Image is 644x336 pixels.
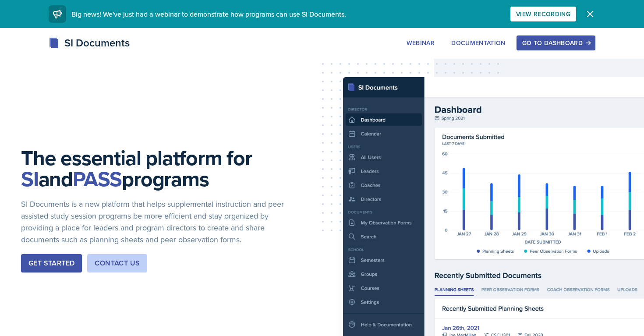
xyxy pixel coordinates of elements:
div: SI Documents [49,35,130,51]
div: Webinar [407,39,435,46]
span: Big news! We've just had a webinar to demonstrate how programs can use SI Documents. [71,9,346,19]
button: Documentation [446,35,511,50]
div: View Recording [516,11,570,18]
div: Go to Dashboard [522,39,590,46]
button: Go to Dashboard [517,35,595,50]
div: Get Started [28,258,74,269]
button: Get Started [21,254,82,272]
button: View Recording [510,7,576,21]
div: Documentation [451,39,506,46]
div: Contact Us [95,258,140,269]
button: Contact Us [87,254,147,272]
button: Webinar [401,35,440,50]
